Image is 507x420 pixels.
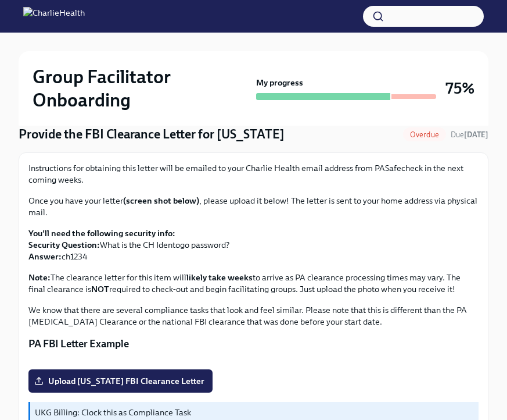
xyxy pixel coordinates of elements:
strong: My progress [256,77,303,88]
strong: Security Question: [28,240,100,250]
p: Instructions for obtaining this letter will be emailed to your Charlie Health email address from ... [28,162,479,186]
h3: 75% [445,78,474,99]
img: CharlieHealth [23,7,85,26]
strong: [DATE] [464,130,488,139]
p: The clearance letter for this item will to arrive as PA clearance processing times may vary. The ... [28,272,479,295]
span: July 15th, 2025 10:00 [451,129,488,140]
span: Overdue [403,130,446,139]
strong: Answer: [28,251,62,262]
label: Upload [US_STATE] FBI Clearance Letter [28,369,213,393]
strong: You'll need the following security info: [28,228,175,239]
strong: NOT [91,284,109,294]
p: What is the CH Identogo password? ch1234 [28,227,479,262]
p: We know that there are several compliance tasks that look and feel similar. Please note that this... [28,304,479,328]
p: Once you have your letter , please upload it below! The letter is sent to your home address via p... [28,195,479,218]
strong: (screen shot below) [123,195,199,206]
p: UKG Billing: Clock this as Compliance Task [35,407,474,418]
strong: Note: [28,272,51,283]
span: Due [451,130,488,139]
h4: Provide the FBI Clearance Letter for [US_STATE] [19,126,285,143]
p: PA FBI Letter Example [28,337,479,351]
strong: likely take weeks [186,272,253,283]
span: Upload [US_STATE] FBI Clearance Letter [37,375,204,387]
h2: Group Facilitator Onboarding [33,65,251,112]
